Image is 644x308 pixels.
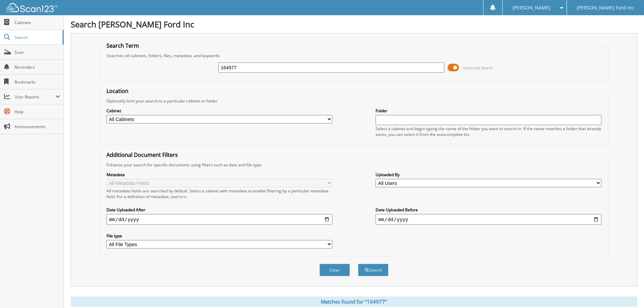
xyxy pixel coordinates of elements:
[376,172,601,177] label: Uploaded By
[106,214,332,225] input: start
[103,87,132,95] legend: Location
[376,126,601,137] div: Select a cabinet and begin typing the name of the folder you want to search in. If the name match...
[319,264,350,276] button: Clear
[15,94,55,100] span: User Reports
[106,207,332,213] label: Date Uploaded After
[71,19,637,30] h1: Search [PERSON_NAME] Ford Inc
[7,3,57,12] img: scan123-logo-white.svg
[15,34,59,40] span: Search
[15,124,60,129] span: Announcements
[15,109,60,115] span: Help
[71,297,637,307] div: Matches found for "164977"
[577,6,634,10] span: [PERSON_NAME] Ford Inc
[376,207,601,213] label: Date Uploaded Before
[103,151,181,159] legend: Additional Document Filters
[463,65,493,70] span: Advanced Search
[103,42,142,49] legend: Search Term
[376,108,601,114] label: Folder
[15,79,60,85] span: Bookmarks
[15,49,60,55] span: Scan
[15,20,60,25] span: Cabinets
[106,108,332,114] label: Cabinet
[106,172,332,177] label: Metadata
[103,98,605,104] div: Optionally limit your search to a particular cabinet or folder
[106,188,332,199] div: All metadata fields are searched by default. Select a cabinet with metadata to enable filtering b...
[106,233,332,239] label: File type
[15,64,60,70] span: Reminders
[103,53,605,58] div: Searches all cabinets, folders, files, metadata, and keywords
[103,162,605,168] div: Enhance your search for specific documents using filters such as date and file type.
[376,214,601,225] input: end
[177,194,186,199] a: here
[358,264,388,276] button: Search
[512,6,550,10] span: [PERSON_NAME]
